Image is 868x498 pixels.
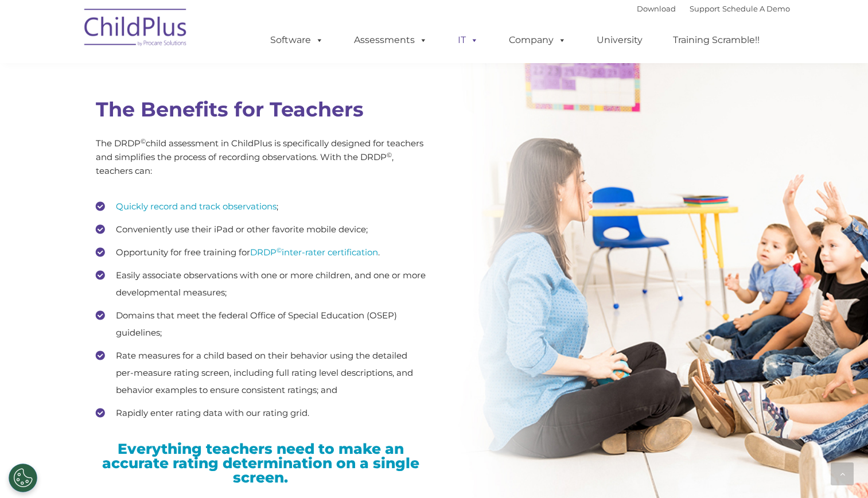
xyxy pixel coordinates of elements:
a: Assessments [342,29,439,52]
font: | [637,4,790,13]
span: Everything teachers need to make an accurate rating determination on a single screen. [102,440,419,486]
li: ; [96,198,426,215]
a: Download [637,4,676,13]
a: Company [497,29,578,52]
li: Rate measures for a child based on their behavior using the detailed per-measure rating screen, i... [96,347,426,399]
a: Software [259,29,335,52]
p: The DRDP child assessment in ChildPlus is specifically designed for teachers and simplifies the p... [96,137,426,178]
a: Support [690,4,720,13]
li: Domains that meet the federal Office of Special Education (OSEP) guidelines; [96,307,426,341]
a: Schedule A Demo [722,4,790,13]
sup: © [277,246,282,254]
button: Cookies Settings [9,464,37,492]
a: IT [446,29,490,52]
sup: © [387,151,392,159]
li: Conveniently use their iPad or other favorite mobile device; [96,221,426,238]
a: DRDP©inter-rater certification [250,247,378,258]
li: Opportunity for free training for . [96,244,426,261]
strong: The Benefits for Teachers [96,97,364,122]
a: University [585,29,654,52]
a: Training Scramble!! [661,29,771,52]
img: ChildPlus by Procare Solutions [79,1,193,58]
sup: © [141,137,146,145]
li: Rapidly enter rating data with our rating grid. [96,404,426,422]
a: Quickly record and track observations [116,201,277,212]
li: Easily associate observations with one or more children, and one or more developmental measures; [96,267,426,301]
